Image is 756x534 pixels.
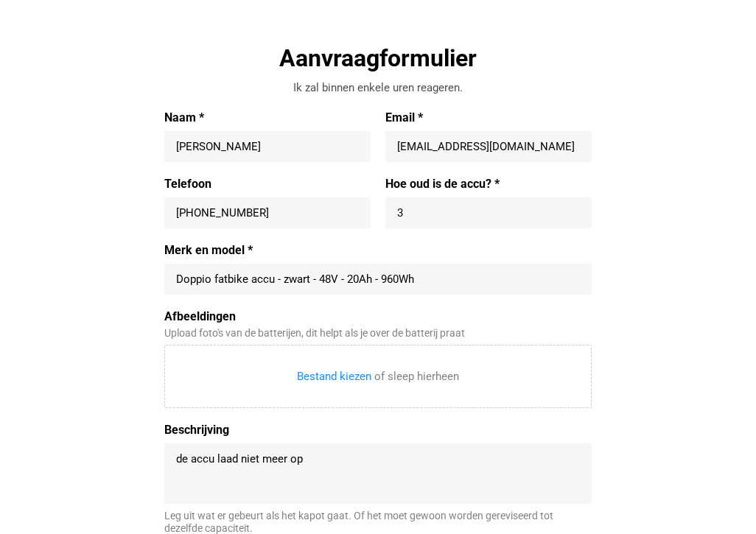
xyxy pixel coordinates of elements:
[385,110,592,125] label: Email *
[176,452,580,496] textarea: de accu laad niet meer op
[164,110,371,125] label: Naam *
[164,177,371,192] label: Telefoon
[164,309,592,324] label: Afbeeldingen
[176,272,580,287] input: Merk en model *
[164,327,592,340] div: Upload foto's van de batterijen, dit helpt als je over de batterij praat
[164,80,592,96] div: Ik zal binnen enkele uren reageren.
[385,177,592,192] label: Hoe oud is de accu? *
[176,205,359,220] input: +31 647493275
[164,43,592,74] div: Aanvraagformulier
[176,139,359,154] input: Naam *
[164,243,592,258] label: Merk en model *
[164,423,592,438] label: Beschrijving
[397,139,580,154] input: Email *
